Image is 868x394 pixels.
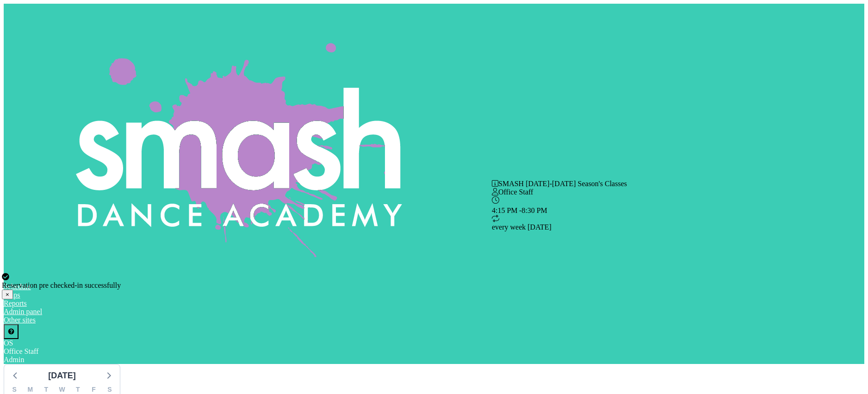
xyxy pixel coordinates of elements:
span: Admin [4,356,24,364]
button: close [2,290,13,299]
span: OS [4,339,13,347]
div: Reservation pre checked-in successfully [2,281,182,290]
span: 8:30 PM [521,206,547,214]
img: organization-logo [4,4,466,281]
span: every week [DATE] [492,223,552,231]
a: Admin panel [4,308,42,315]
span: Office Staff [498,188,533,196]
span: 4:15 PM [492,206,518,214]
a: Other sites [4,316,36,324]
div: [DATE] [48,369,76,382]
span: - [519,206,521,214]
span: Office Staff [4,347,38,355]
span: SMASH 2025-2026 Season's Classes [498,180,627,188]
